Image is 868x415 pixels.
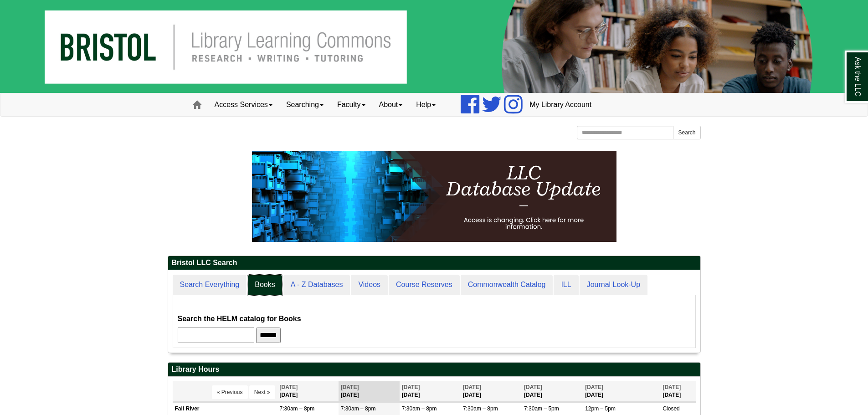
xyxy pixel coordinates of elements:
a: My Library Account [523,93,598,116]
button: « Previous [212,385,248,399]
span: Closed [663,405,679,412]
a: Faculty [330,93,372,116]
span: [DATE] [663,384,681,390]
a: Searching [279,93,330,116]
span: 12pm – 5pm [585,405,616,412]
th: [DATE] [461,381,522,402]
a: Videos [351,275,388,295]
th: [DATE] [339,381,400,402]
h2: Library Hours [168,363,700,377]
th: [DATE] [277,381,339,402]
a: Journal Look-Up [580,275,647,295]
th: [DATE] [522,381,583,402]
span: 7:30am – 8pm [341,405,376,412]
a: Access Services [208,93,279,116]
span: [DATE] [341,384,359,390]
th: [DATE] [583,381,660,402]
label: Search the HELM catalog for Books [178,313,301,325]
th: [DATE] [660,381,695,402]
span: 7:30am – 8pm [402,405,437,412]
a: Books [247,275,282,295]
span: [DATE] [280,384,298,390]
button: Search [673,126,700,139]
span: 7:30am – 5pm [524,405,559,412]
span: 7:30am – 8pm [463,405,498,412]
a: About [372,93,410,116]
a: A - Z Databases [283,275,350,295]
img: HTML tutorial [252,151,616,242]
div: Books [178,300,691,343]
th: [DATE] [400,381,461,402]
a: Course Reserves [389,275,460,295]
span: [DATE] [524,384,542,390]
span: [DATE] [585,384,603,390]
span: [DATE] [402,384,420,390]
a: Commonwealth Catalog [461,275,553,295]
span: [DATE] [463,384,481,390]
a: Help [409,93,442,116]
span: 7:30am – 8pm [280,405,315,412]
a: Search Everything [173,275,247,295]
h2: Bristol LLC Search [168,256,700,270]
a: ILL [554,275,578,295]
button: Next » [249,385,275,399]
